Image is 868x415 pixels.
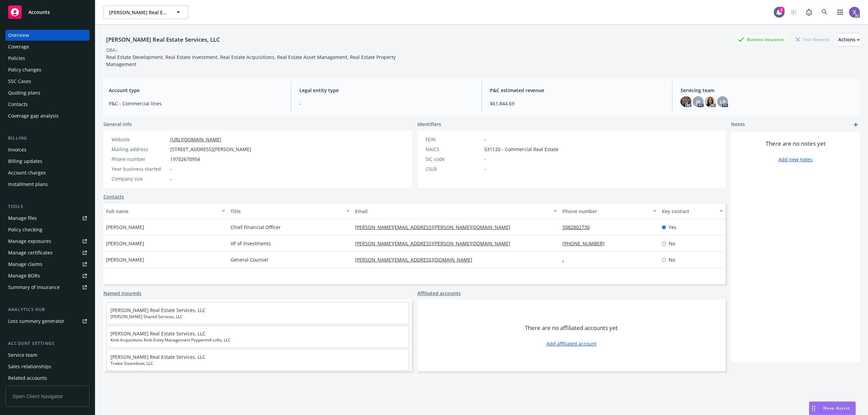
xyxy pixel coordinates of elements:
[28,9,50,15] span: Accounts
[8,144,26,155] div: Invoices
[5,30,90,41] a: Overview
[299,87,473,94] span: Legal entity type
[792,35,833,44] div: Total Rewards
[787,5,800,19] a: Start snowing
[823,405,850,411] span: Nova Assist
[662,208,715,215] div: Key contact
[5,340,90,347] div: Account settings
[5,135,90,142] div: Billing
[103,121,132,128] span: General info
[838,33,860,46] button: Actions
[766,140,826,148] span: There are no notes yet
[5,236,90,247] a: Manage exposures
[109,9,168,16] span: [PERSON_NAME] Real Estate Services, LLC
[5,167,90,178] a: Account charges
[8,350,37,360] div: Service team
[8,213,37,224] div: Manage files
[231,256,268,263] span: General Counsel
[563,208,649,215] div: Phone number
[484,136,486,143] span: -
[112,165,167,172] div: Year business started
[484,155,486,163] span: -
[109,100,283,107] span: P&C - Commercial lines
[111,307,205,313] a: [PERSON_NAME] Real Estate Services, LLC
[525,324,618,332] span: There are no affiliated accounts yet
[170,136,221,143] a: [URL][DOMAIN_NAME]
[355,208,550,215] div: Email
[5,282,90,293] a: Summary of insurance
[5,213,90,224] a: Manage files
[802,5,816,19] a: Report a Bug
[5,99,90,110] a: Contacts
[8,373,47,383] div: Related accounts
[8,247,53,258] div: Manage certificates
[680,96,691,107] img: photo
[5,306,90,313] div: Analytics hub
[426,136,481,143] div: FEIN
[8,282,60,293] div: Summary of insurance
[112,136,167,143] div: Website
[731,121,745,129] span: Notes
[8,224,42,235] div: Policy checking
[299,100,473,107] span: -
[809,401,856,415] button: Nova Assist
[8,64,41,75] div: Policy changes
[8,110,59,121] div: Coverage gap analysis
[8,167,46,178] div: Account charges
[659,203,726,219] button: Key contact
[106,54,397,67] span: Real Estate Development, Real Estate Investment, Real Estate Acquisitions, Real Estate Asset Mana...
[5,247,90,258] a: Manage certificates
[669,240,675,247] span: No
[103,35,223,44] div: [PERSON_NAME] Real Estate Services, LLC
[8,87,40,98] div: Quoting plans
[8,361,51,372] div: Sales relationships
[8,270,40,281] div: Manage BORs
[490,100,664,107] span: $61,844.69
[5,386,90,407] span: Open Client Navigator
[111,354,205,360] a: [PERSON_NAME] Real Estate Services, LLC
[563,256,570,263] a: -
[5,53,90,64] a: Policies
[426,165,481,172] div: CSLB
[778,156,812,163] a: Add new notes
[8,53,25,64] div: Policies
[818,5,831,19] a: Search
[8,156,42,167] div: Billing updates
[5,270,90,281] a: Manage BORs
[560,203,659,219] button: Phone number
[8,179,48,190] div: Installment plans
[170,175,172,182] span: -
[355,224,516,230] a: [PERSON_NAME][EMAIL_ADDRESS][PERSON_NAME][DOMAIN_NAME]
[426,146,481,153] div: NAICS
[112,146,167,153] div: Mailing address
[8,41,29,52] div: Coverage
[5,350,90,360] a: Service team
[106,256,144,263] span: [PERSON_NAME]
[833,5,847,19] a: Switch app
[778,7,785,13] div: 2
[5,373,90,383] a: Related accounts
[5,87,90,98] a: Quoting plans
[228,203,352,219] button: Title
[8,316,64,327] div: Loss summary generator
[705,96,716,107] img: photo
[5,179,90,190] a: Installment plans
[111,330,205,337] a: [PERSON_NAME] Real Estate Services, LLC
[849,7,860,18] img: photo
[231,240,271,247] span: VP of Investments
[5,316,90,327] a: Loss summary generator
[417,290,461,297] a: Affiliated accounts
[112,155,167,163] div: Phone number
[109,87,283,94] span: Account type
[5,3,90,22] a: Accounts
[111,314,405,320] span: [PERSON_NAME] Shared Services, LLC
[5,76,90,87] a: SSC Cases
[112,175,167,182] div: Company size
[5,144,90,155] a: Invoices
[106,46,119,54] div: DBA: -
[426,155,481,163] div: SIC code
[669,224,676,231] span: Yes
[170,165,172,172] span: -
[8,76,31,87] div: SSC Cases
